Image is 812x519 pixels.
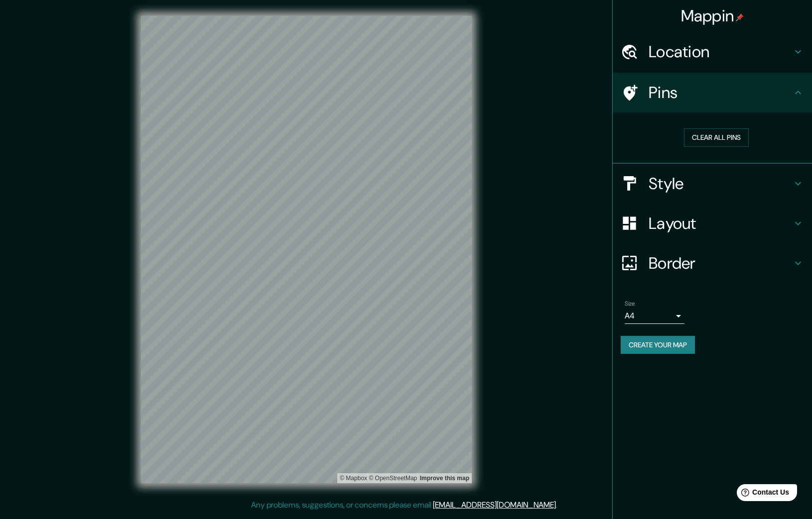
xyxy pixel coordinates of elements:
h4: Style [649,174,792,194]
div: Location [613,32,812,72]
h4: Mappin [681,6,744,26]
h4: Location [649,42,792,62]
div: Style [613,164,812,204]
button: Create your map [621,336,695,354]
h4: Pins [649,83,792,103]
a: Mapbox [340,475,367,482]
p: Any problems, suggestions, or concerns please email . [251,499,557,511]
iframe: Help widget launcher [723,480,801,508]
div: Border [613,243,812,283]
img: pin-icon.png [736,13,744,21]
a: OpenStreetMap [369,475,417,482]
h4: Border [649,253,792,273]
a: [EMAIL_ADDRESS][DOMAIN_NAME] [433,500,556,510]
div: . [559,499,561,511]
button: Clear all pins [684,128,749,147]
div: Layout [613,204,812,243]
h4: Layout [649,213,792,233]
a: Map feedback [420,475,469,482]
label: Size [625,299,635,308]
canvas: Map [141,16,472,483]
div: . [557,499,559,511]
div: A4 [625,308,684,324]
div: Pins [613,73,812,112]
